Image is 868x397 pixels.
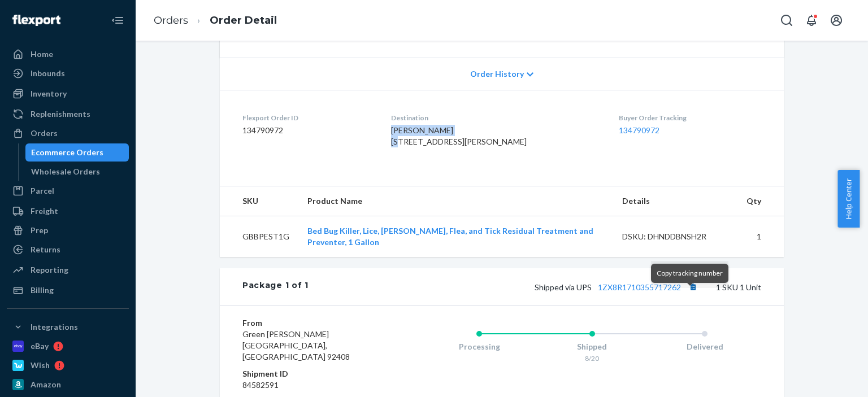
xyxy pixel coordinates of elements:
div: 1 SKU 1 Unit [309,280,761,294]
div: DSKU: DHNDDBNSH2R [622,231,728,242]
a: Inbounds [7,64,129,82]
div: Inbounds [31,68,65,79]
div: eBay [31,341,49,352]
th: Details [613,186,737,216]
a: Amazon [7,376,129,394]
div: Delivered [648,341,761,352]
th: Qty [737,186,784,216]
button: Open account menu [825,9,848,32]
div: Home [31,49,53,60]
img: Flexport logo [12,15,60,26]
div: 8/20 [536,354,649,363]
span: [PERSON_NAME] [STREET_ADDRESS][PERSON_NAME] [391,125,527,146]
a: 134790972 [619,125,659,135]
span: Shipped via UPS [535,282,700,292]
span: Order History [470,68,524,80]
dt: Flexport Order ID [242,113,373,123]
span: Green [PERSON_NAME] [GEOGRAPHIC_DATA], [GEOGRAPHIC_DATA] 92408 [242,329,350,361]
div: Wish [31,360,50,371]
button: Open notifications [800,9,823,32]
a: eBay [7,337,129,355]
a: Replenishments [7,105,129,123]
dt: Destination [391,113,601,123]
td: 1 [737,216,784,258]
a: Home [7,45,129,63]
th: SKU [220,186,298,216]
a: Parcel [7,182,129,200]
div: Inventory [31,88,67,99]
dd: 84582591 [242,379,377,391]
a: Orders [154,14,188,27]
div: Billing [31,285,54,296]
a: Reporting [7,261,129,279]
div: Package 1 of 1 [242,280,309,294]
div: Reporting [31,264,68,276]
a: Inventory [7,85,129,103]
div: Returns [31,244,60,255]
div: Processing [423,341,536,352]
div: Parcel [31,185,54,197]
a: Freight [7,202,129,220]
a: Prep [7,221,129,239]
div: Amazon [31,379,61,390]
a: Orders [7,124,129,142]
div: Ecommerce Orders [31,147,103,158]
a: 1ZX8R1710355717262 [598,282,681,292]
div: Shipped [536,341,649,352]
div: Orders [31,128,58,139]
div: Prep [31,225,48,236]
div: Replenishments [31,108,90,120]
button: Help Center [837,170,860,228]
a: Wish [7,356,129,374]
dt: Buyer Order Tracking [619,113,761,123]
button: Close Navigation [106,9,129,32]
a: Wholesale Orders [25,163,129,181]
span: Copy tracking number [657,269,723,277]
button: Open Search Box [775,9,798,32]
dd: 134790972 [242,125,373,136]
a: Bed Bug Killer, Lice, [PERSON_NAME], Flea, and Tick Residual Treatment and Preventer, 1 Gallon [307,226,593,247]
dt: From [242,317,377,329]
a: Returns [7,241,129,259]
td: GBBPEST1G [220,216,298,258]
dt: Shipment ID [242,368,377,379]
a: Billing [7,281,129,299]
div: Integrations [31,321,78,333]
a: Ecommerce Orders [25,143,129,162]
div: Freight [31,206,58,217]
th: Product Name [298,186,613,216]
ol: breadcrumbs [145,4,286,37]
a: Order Detail [210,14,277,27]
button: Integrations [7,318,129,336]
div: Wholesale Orders [31,166,100,177]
